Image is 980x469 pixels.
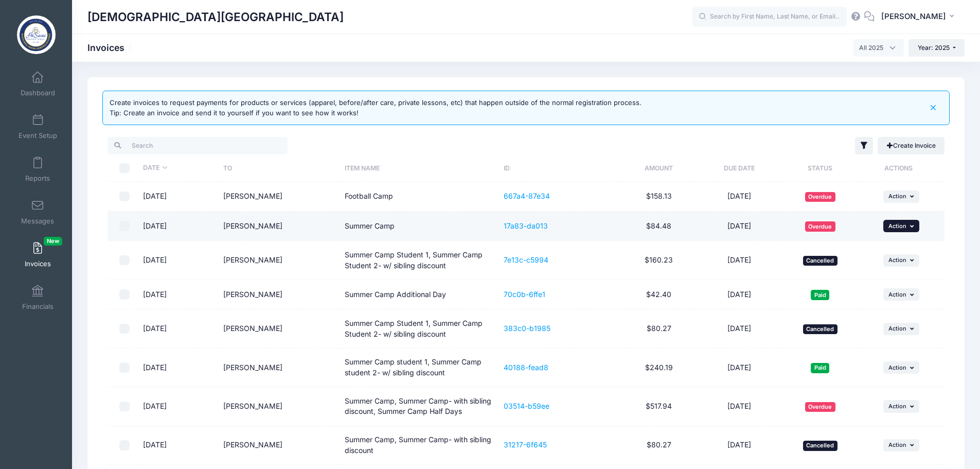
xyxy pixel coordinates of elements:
td: [DATE] [138,387,218,426]
a: Financials [13,280,62,316]
td: Summer Camp, Summer Camp- with sibling discount [340,426,499,465]
input: Search by First Name, Last Name, or Email... [692,7,847,27]
a: Create Invoice [878,137,945,154]
th: Due Date: activate to sort column ascending [699,154,779,182]
td: [PERSON_NAME] [218,387,340,426]
button: Action [883,288,919,301]
td: [DATE] [138,309,218,348]
td: Summer Camp [340,212,499,241]
td: $240.19 [618,349,699,387]
a: 31217-6f645 [504,440,547,449]
td: [DATE] [699,426,779,465]
a: 7e13c-c5994 [504,255,548,264]
td: [DATE] [699,309,779,348]
th: Date: activate to sort column ascending [138,154,218,182]
span: Action [888,403,906,410]
span: Paid [811,290,829,300]
th: Actions [861,154,942,182]
span: [PERSON_NAME] [881,11,946,22]
a: 667a4-87e34 [504,192,550,200]
span: Event Setup [19,131,57,140]
button: Action [883,220,919,232]
span: Invoices [25,259,51,268]
td: [DATE] [699,349,779,387]
a: Event Setup [13,109,62,145]
a: 383c0-b1985 [504,324,550,333]
h1: Invoices [87,42,133,53]
button: Action [883,400,919,412]
th: Item Name: activate to sort column ascending [340,154,499,182]
td: [PERSON_NAME] [218,280,340,310]
button: Action [883,254,919,267]
button: Year: 2025 [908,39,965,57]
td: [PERSON_NAME] [218,212,340,241]
td: [PERSON_NAME] [218,241,340,280]
td: $160.23 [618,241,699,280]
span: Messages [21,217,54,225]
button: Action [883,361,919,374]
td: [DATE] [138,280,218,310]
td: Summer Camp, Summer Camp- with sibling discount, Summer Camp Half Days [340,387,499,426]
td: [DATE] [138,426,218,465]
span: Overdue [805,221,835,231]
th: To: activate to sort column ascending [218,154,340,182]
td: [PERSON_NAME] [218,349,340,387]
a: Dashboard [13,66,62,102]
span: Action [888,291,906,298]
span: Financials [22,302,54,311]
td: [DATE] [138,349,218,387]
td: [DATE] [699,182,779,212]
a: 70c0b-6ffe1 [504,290,545,299]
td: $80.27 [618,426,699,465]
td: [DATE] [699,241,779,280]
button: [PERSON_NAME] [875,5,965,29]
td: [PERSON_NAME] [218,182,340,212]
td: [PERSON_NAME] [218,309,340,348]
span: Action [888,256,906,264]
span: Cancelled [803,324,838,334]
span: Paid [811,363,829,373]
td: [DATE] [699,212,779,241]
td: [DATE] [138,212,218,241]
td: $517.94 [618,387,699,426]
span: Dashboard [21,89,55,97]
span: Action [888,364,906,371]
span: Action [888,325,906,332]
th: Status: activate to sort column ascending [779,154,861,182]
span: Cancelled [803,256,838,266]
button: Action [883,190,919,203]
span: New [44,237,62,246]
input: Search [108,137,288,154]
a: Messages [13,194,62,230]
td: Football Camp [340,182,499,212]
a: 17a83-da013 [504,221,548,230]
th: Amount: activate to sort column ascending [618,154,699,182]
td: [PERSON_NAME] [218,426,340,465]
td: $158.13 [618,182,699,212]
span: Overdue [805,192,835,202]
span: Overdue [805,402,835,412]
td: [DATE] [138,182,218,212]
button: Action [883,323,919,335]
a: 03514-b59ee [504,402,549,410]
span: Year: 2025 [918,44,950,51]
span: Cancelled [803,441,838,450]
td: $84.48 [618,212,699,241]
div: Create invoices to request payments for products or services (apparel, before/after care, private... [110,98,642,118]
img: All Saints' Episcopal School [17,15,56,54]
th: ID: activate to sort column ascending [499,154,618,182]
a: 40188-fead8 [504,363,548,372]
td: Summer Camp student 1, Summer Camp student 2- w/ sibling discount [340,349,499,387]
td: $80.27 [618,309,699,348]
span: Action [888,222,906,230]
td: [DATE] [699,280,779,310]
button: Action [883,439,919,451]
span: Action [888,193,906,200]
span: Reports [25,174,50,183]
td: Summer Camp Additional Day [340,280,499,310]
td: Summer Camp Student 1, Summer Camp Student 2- w/ sibling discount [340,241,499,280]
td: $42.40 [618,280,699,310]
a: Reports [13,151,62,187]
td: [DATE] [138,241,218,280]
span: Action [888,441,906,448]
